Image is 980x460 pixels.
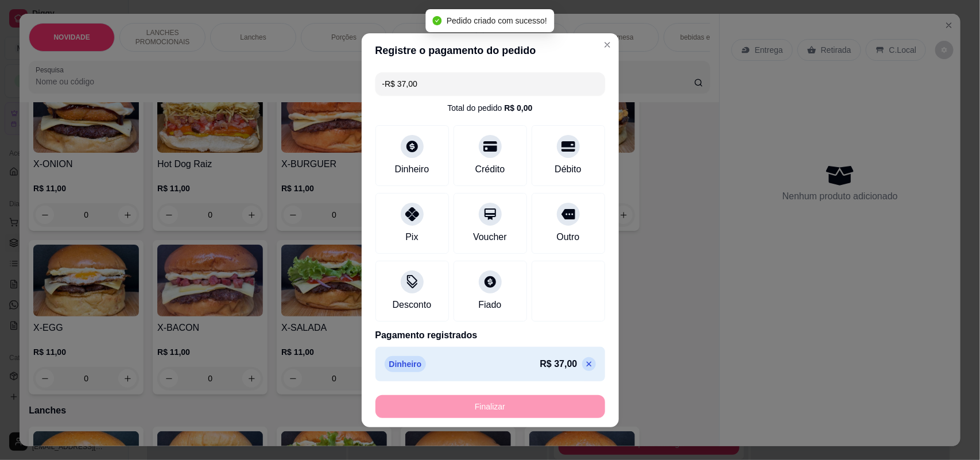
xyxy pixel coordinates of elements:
[433,16,442,25] span: check-circle
[393,298,432,312] div: Desconto
[362,33,619,68] header: Registre o pagamento do pedido
[473,230,507,244] div: Voucher
[395,163,429,176] div: Dinheiro
[385,356,427,372] p: Dinheiro
[556,230,579,244] div: Outro
[405,230,418,244] div: Pix
[504,102,532,114] div: R$ 0,00
[598,36,617,54] button: Close
[382,72,598,95] input: Ex.: hambúrguer de cordeiro
[447,102,532,114] div: Total do pedido
[478,298,501,312] div: Fiado
[375,328,605,342] p: Pagamento registrados
[447,16,547,25] span: Pedido criado com sucesso!
[555,163,581,176] div: Débito
[475,163,505,176] div: Crédito
[540,357,578,371] p: R$ 37,00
